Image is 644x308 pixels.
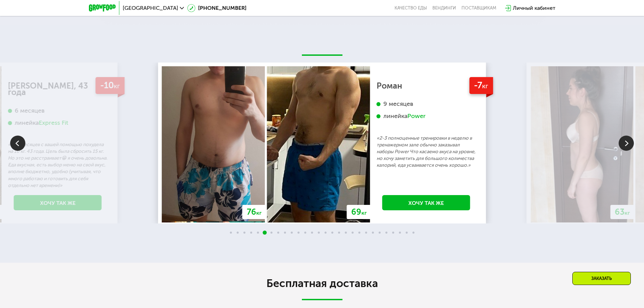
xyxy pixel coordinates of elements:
span: кг [625,210,630,216]
span: кг [361,210,367,216]
div: 63 [611,205,635,219]
div: Личный кабинет [513,4,555,12]
h2: Бесплатная доставка [133,277,511,290]
a: [PHONE_NUMBER] [187,4,246,12]
div: Power [407,112,426,120]
img: Slide right [619,136,634,151]
span: кг [256,210,262,216]
div: -10 [95,77,124,94]
img: Slide left [10,136,25,151]
span: [GEOGRAPHIC_DATA] [123,5,178,11]
span: кг [482,82,488,90]
div: 6 месяцев [8,107,108,115]
p: «2-3 полноценные тренировки в неделю в тренажерном зале обычно заказывал наборы Power Что касаемо... [377,135,476,169]
span: кг [114,82,120,90]
div: поставщикам [461,5,496,11]
a: Вендинги [432,5,456,11]
div: Заказать [572,272,631,285]
div: линейка [377,112,476,120]
div: Express Fit [39,119,68,127]
div: 9 месяцев [377,100,476,108]
a: Качество еды [395,5,427,11]
div: Роман [377,82,476,89]
div: 69 [347,205,371,219]
a: Хочу так же [14,195,102,210]
div: линейка [8,119,108,127]
a: Хочу так же [382,195,470,210]
div: -7 [469,77,493,94]
div: [PERSON_NAME], 43 года [8,82,108,96]
div: 76 [242,205,266,219]
p: «За 6 месяцев с вашей помощью похудела на 10 кг. 43 года. Цель была сбросить 15 кг. Но это не рас... [8,141,108,189]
